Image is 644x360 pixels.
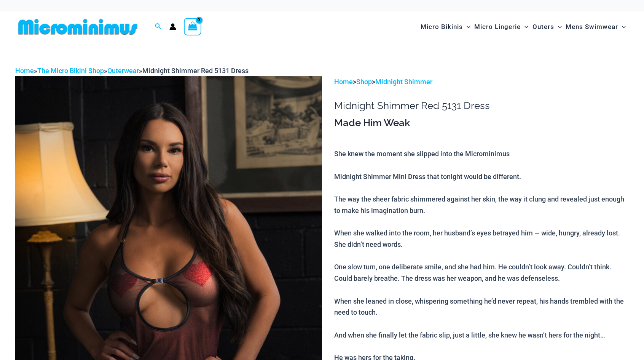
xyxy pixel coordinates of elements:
[107,67,139,75] a: Outerwear
[142,67,249,75] span: Midnight Shimmer Red 5131 Dress
[421,17,463,37] span: Micro Bikinis
[37,67,104,75] a: The Micro Bikini Shop
[334,100,629,112] h1: Midnight Shimmer Red 5131 Dress
[618,17,626,37] span: Menu Toggle
[375,78,432,86] a: Midnight Shimmer
[531,15,564,38] a: OutersMenu ToggleMenu Toggle
[155,22,162,32] a: Search icon link
[334,117,629,130] h3: Made Him Weak
[356,78,372,86] a: Shop
[463,17,470,37] span: Menu Toggle
[15,67,249,75] span: » » »
[15,18,140,35] img: MM SHOP LOGO FLAT
[334,78,353,86] a: Home
[184,18,201,35] a: View Shopping Cart, empty
[472,15,530,38] a: Micro LingerieMenu ToggleMenu Toggle
[532,17,554,37] span: Outers
[564,15,628,38] a: Mens SwimwearMenu ToggleMenu Toggle
[554,17,562,37] span: Menu Toggle
[566,17,618,37] span: Mens Swimwear
[419,15,472,38] a: Micro BikinisMenu ToggleMenu Toggle
[474,17,521,37] span: Micro Lingerie
[418,14,629,40] nav: Site Navigation
[169,23,176,30] a: Account icon link
[521,17,528,37] span: Menu Toggle
[334,76,629,88] p: > >
[15,67,34,75] a: Home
